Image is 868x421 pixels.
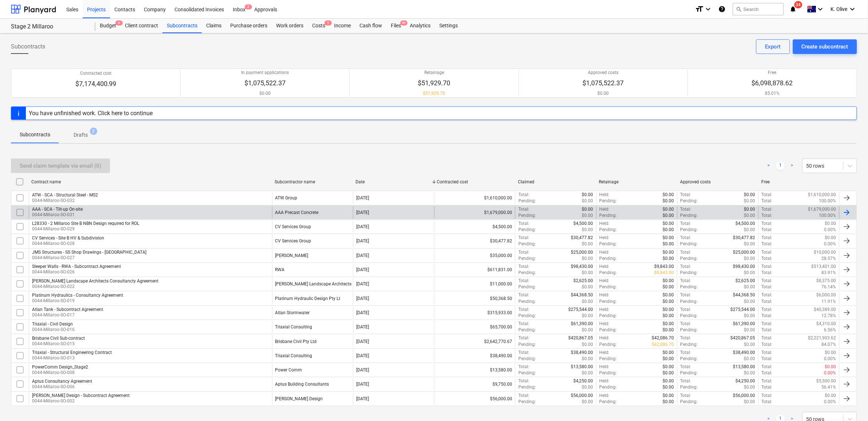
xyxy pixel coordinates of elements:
p: $0.00 [582,198,593,204]
p: Total : [762,221,773,227]
p: $0.00 [744,227,755,233]
span: 2 [245,4,252,9]
p: Held : [600,321,610,327]
p: $0.00 [663,292,674,298]
p: Pending : [518,284,536,290]
div: ATW - SCA - Structural Steel - MS2 [32,192,98,198]
p: Total : [518,264,529,270]
div: Claimed [518,179,593,184]
div: $611,831.00 [434,264,515,276]
span: 1 [325,20,332,26]
p: $0.00 [663,235,674,241]
p: 0.00% [824,241,836,247]
p: Approved costs [583,70,624,76]
p: Held : [600,335,610,341]
p: Total : [762,284,773,290]
p: Total : [680,221,691,227]
p: $0.00 [582,206,593,213]
div: Files [386,19,405,33]
p: Pending : [600,299,617,305]
div: $56,000.00 [434,393,515,405]
div: ATW Group [275,195,298,200]
div: [PERSON_NAME] Landscape Architects Consultancty Agreement [32,278,158,284]
p: Total : [518,278,529,284]
p: Pending : [600,241,617,247]
p: $0.00 [582,241,593,247]
p: $0.00 [744,284,755,290]
div: Contracted cost [437,179,512,184]
p: $0.00 [663,278,674,284]
p: 83.91% [822,270,836,276]
a: Next page [788,161,797,170]
div: Triaxial Consulting [275,324,313,330]
p: Total : [680,278,691,284]
div: Purchase orders [226,19,272,33]
div: Stage 2 Millaroo [11,23,87,31]
div: $4,500.00 [434,221,515,233]
button: Search [733,3,784,15]
p: $275,544.00 [731,307,755,313]
p: $0.00 [825,221,836,227]
p: $0.00 [663,256,674,262]
p: $0.00 [744,206,755,213]
div: [DATE] [356,195,369,200]
div: $35,000.00 [434,249,515,262]
div: $50,368.50 [434,292,515,304]
p: 0044-Millaroo-SO-026 [32,269,121,275]
p: Pending : [518,241,536,247]
p: 0044-Millaroo-SO-028 [32,241,104,247]
p: $2,625.00 [574,278,593,284]
p: Retainage [418,70,451,76]
p: Total : [762,278,773,284]
p: Pending : [680,299,698,305]
button: Export [756,39,790,54]
p: Total : [762,264,773,270]
p: Pending : [518,327,536,333]
p: Pending : [600,270,617,276]
div: $38,490.00 [434,350,515,362]
p: $0.00 [663,206,674,213]
div: Platinum Hydraulic Design Pty Lt [275,296,341,301]
p: Total : [762,227,773,233]
p: Total : [762,249,773,256]
div: Atlan Tank - Subcontract Agreement [32,307,103,312]
button: Create subcontract [793,39,857,54]
p: $4,310.00 [817,321,836,327]
p: Pending : [600,213,617,219]
div: CV Services - Site B HV & Subdivision [32,235,104,241]
p: Pending : [600,227,617,233]
span: 6 [115,20,123,26]
p: Total : [762,241,773,247]
p: $4,500.00 [736,221,755,227]
a: Claims [202,19,226,33]
p: $44,368.50 [571,292,593,298]
div: Subcontractor name [275,179,350,184]
p: 28.57% [822,256,836,262]
p: Held : [600,307,610,313]
p: Pending : [518,227,536,233]
i: keyboard_arrow_down [704,5,712,13]
p: $0.00 [582,284,593,290]
p: 76.14% [822,284,836,290]
p: 0044-Millaroo-SO-019 [32,298,123,304]
p: $9,843.00 [655,264,674,270]
a: Client contract [121,19,162,33]
p: $98,430.00 [733,264,755,270]
p: Pending : [680,313,698,319]
p: $0.00 [663,221,674,227]
p: $6,000.00 [817,292,836,298]
p: $0.00 [663,299,674,305]
p: $0.00 [663,198,674,204]
span: 34 [794,1,802,8]
div: RWA [275,267,285,272]
p: $0.00 [582,213,593,219]
p: Pending : [600,313,617,319]
a: Subcontracts [162,19,202,33]
div: Cash flow [355,19,386,33]
p: $0.00 [663,284,674,290]
span: 2 [90,128,97,135]
p: Total : [680,249,691,256]
p: Total : [762,235,773,241]
p: $0.00 [744,327,755,333]
p: $0.00 [241,90,289,97]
